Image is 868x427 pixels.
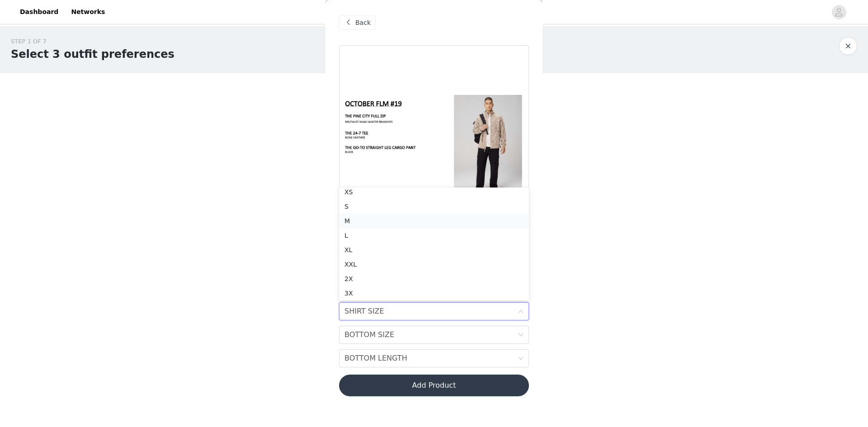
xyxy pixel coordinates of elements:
a: Dashboard [14,2,64,22]
h1: Select 3 outfit preferences [11,46,175,62]
div: BOTTOM LENGTH [344,350,407,367]
div: XXL [344,259,524,269]
div: BOTTOM SIZE [344,326,394,343]
div: XL [344,245,524,255]
div: avatar [835,5,843,19]
div: M [344,216,524,226]
div: 3X [344,288,524,298]
div: 2X [344,274,524,284]
div: SHIRT SIZE [344,303,384,320]
div: S [344,202,524,211]
i: icon: down [518,356,524,362]
div: L [344,230,524,240]
span: Back [355,18,371,28]
i: icon: down [518,332,524,338]
div: XS [344,187,524,197]
i: icon: down [518,309,524,315]
a: Networks [66,2,110,22]
button: Add Product [339,375,529,396]
div: STEP 1 OF 7 [11,37,175,46]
